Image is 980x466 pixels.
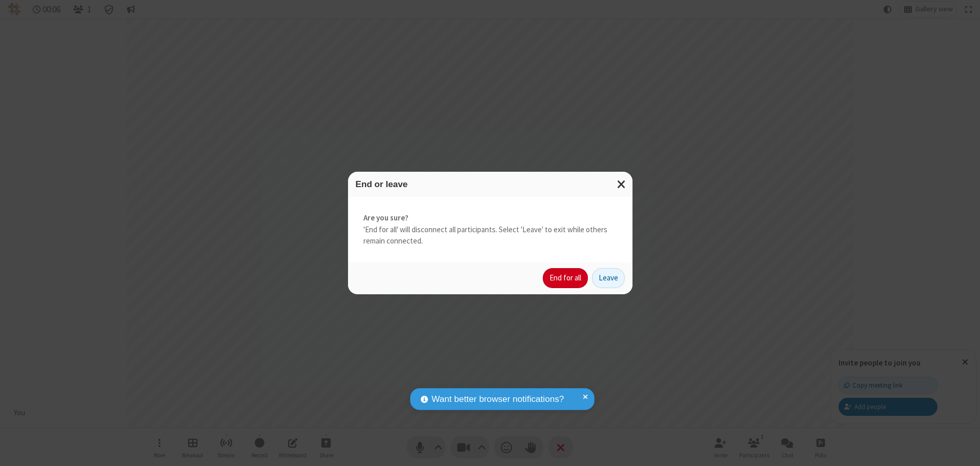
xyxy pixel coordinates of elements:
h3: End or leave [356,179,625,189]
button: Leave [592,268,625,289]
button: Close modal [611,172,632,197]
span: Want better browser notifications? [432,393,564,406]
div: 'End for all' will disconnect all participants. Select 'Leave' to exit while others remain connec... [348,197,632,262]
button: End for all [543,268,588,289]
strong: Are you sure? [363,212,617,224]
